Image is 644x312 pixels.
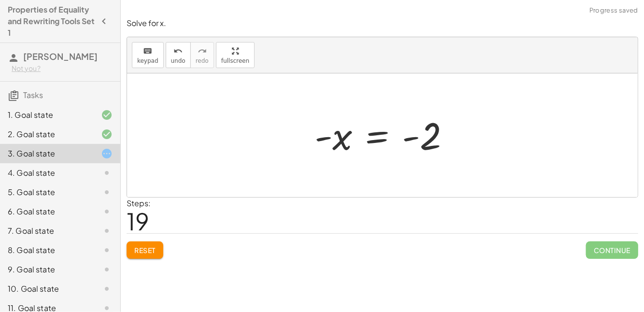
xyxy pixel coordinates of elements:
div: 2. Goal state [8,128,86,140]
i: Task not started. [101,225,113,237]
div: 10. Goal state [8,283,86,295]
i: Task not started. [101,167,113,179]
span: Reset [134,246,156,255]
div: 9. Goal state [8,264,86,275]
span: [PERSON_NAME] [23,51,98,62]
i: Task not started. [101,244,113,256]
i: Task finished and correct. [101,109,113,121]
h4: Properties of Equality and Rewriting Tools Set 1 [8,4,95,39]
i: Task not started. [101,283,113,295]
span: Progress saved [589,6,638,15]
span: redo [196,57,209,64]
div: 1. Goal state [8,109,86,121]
label: Steps: [127,198,151,208]
i: Task not started. [101,206,113,217]
div: 5. Goal state [8,186,86,198]
div: Not you? [12,64,113,73]
button: Reset [127,241,163,259]
i: Task finished and correct. [101,128,113,140]
span: fullscreen [221,57,249,64]
div: 3. Goal state [8,148,86,159]
div: 4. Goal state [8,167,86,179]
div: 7. Goal state [8,225,86,237]
i: redo [198,45,207,57]
i: Task not started. [101,264,113,275]
button: undoundo [166,42,191,68]
i: Task not started. [101,186,113,198]
span: undo [171,57,186,64]
div: 6. Goal state [8,206,86,217]
button: redoredo [190,42,214,68]
p: Solve for x. [127,18,638,29]
button: keyboardkeypad [132,42,164,68]
i: undo [173,45,183,57]
i: keyboard [143,45,152,57]
div: 8. Goal state [8,244,86,256]
span: Tasks [23,90,43,100]
span: keypad [137,57,158,64]
span: 19 [127,206,149,236]
button: fullscreen [216,42,255,68]
i: Task started. [101,148,113,159]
